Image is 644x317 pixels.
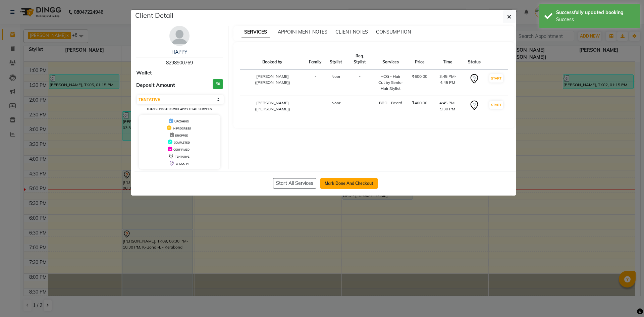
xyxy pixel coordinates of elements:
[147,107,212,111] small: Change in status will apply to all services.
[377,100,404,106] div: BRD - Beard
[136,69,152,77] span: Wallet
[135,10,173,20] h5: Client Detail
[278,29,327,35] span: APPOINTMENT NOTES
[489,101,503,109] button: START
[373,49,408,69] th: Services
[556,16,635,23] div: Success
[305,49,326,69] th: Family
[331,74,340,79] span: Noor
[431,96,464,116] td: 4:45 PM-5:30 PM
[175,134,188,137] span: DROPPED
[174,120,189,123] span: UPCOMING
[240,49,305,69] th: Booked by
[431,49,464,69] th: Time
[305,69,326,96] td: -
[408,49,431,69] th: Price
[173,127,191,130] span: IN PROGRESS
[326,49,346,69] th: Stylist
[173,148,190,151] span: CONFIRMED
[335,29,368,35] span: CLIENT NOTES
[412,100,427,106] div: ₹400.00
[174,141,190,144] span: COMPLETED
[331,100,340,105] span: Noor
[240,69,305,96] td: [PERSON_NAME]([PERSON_NAME])
[431,69,464,96] td: 3:45 PM-4:45 PM
[213,79,223,89] h3: ₹0
[320,178,378,189] button: Mark Done And Checkout
[346,69,373,96] td: -
[136,82,175,89] span: Deposit Amount
[346,96,373,116] td: -
[305,96,326,116] td: -
[171,49,187,55] a: HAPPY
[376,29,411,35] span: CONSUMPTION
[166,60,193,66] span: 8298900769
[377,73,404,92] div: HCG - Hair Cut by Senior Hair Stylist
[273,178,316,189] button: Start All Services
[241,26,270,38] span: SERVICES
[346,49,373,69] th: Req. Stylist
[176,162,189,165] span: CHECK-IN
[556,9,635,16] div: Successfully updated booking
[489,74,503,83] button: START
[169,26,190,46] img: avatar
[412,73,427,80] div: ₹600.00
[464,49,485,69] th: Status
[175,155,190,158] span: TENTATIVE
[240,96,305,116] td: [PERSON_NAME]([PERSON_NAME])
